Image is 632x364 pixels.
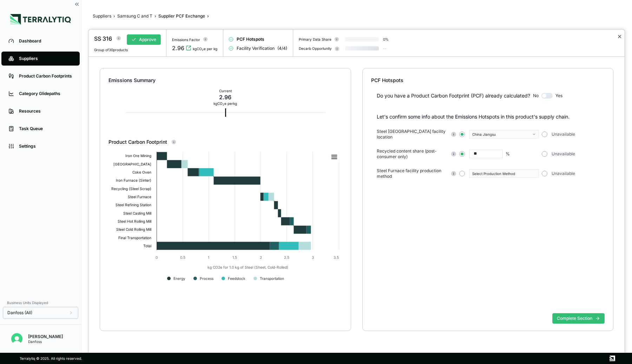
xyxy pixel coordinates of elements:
text: 2.5 [284,255,289,259]
span: Facility Verification [237,46,275,51]
text: kg CO2e for 1.0 kg of Steel (Sheet, Cold-Rolled) [208,265,288,269]
div: 2.96 [213,93,237,101]
div: China Jiangsu [472,132,531,136]
text: Steel Casting Mill [123,211,151,216]
span: -- [383,46,387,50]
span: No [533,93,539,99]
div: Emissions Factor [172,38,200,42]
sub: 2 [223,103,224,106]
div: kgCO e per kg [193,47,217,51]
div: kg CO e per kg [213,101,237,106]
button: Approve [127,34,161,45]
span: PCF Hotspots [237,36,264,42]
text: Total [143,244,151,248]
div: Product Carbon Footprint [108,139,342,146]
span: Recycled content share (post-consumer only) [377,148,447,160]
text: Process [200,276,213,281]
text: 0.5 [180,255,185,259]
text: Final Transportation [118,236,151,240]
div: Emissions Summary [108,77,342,84]
text: Coke Oven [132,170,151,174]
div: Decarb Opportunity [299,46,332,50]
div: 2.96 [172,44,184,52]
div: Primary Data Share [299,37,331,41]
text: Steel Hot Rolling Mill [118,219,151,224]
span: ( 4 / 4 ) [277,46,287,51]
text: Feedstock [228,276,245,281]
text: [GEOGRAPHIC_DATA] [113,162,151,166]
span: Yes [555,93,562,99]
p: Let's confirm some info about the Emissions Hotspots in this product's supply chain. [377,113,605,120]
text: 3 [312,255,314,259]
button: Close [617,32,622,41]
span: Steel [GEOGRAPHIC_DATA] facility location [377,129,447,140]
div: Do you have a Product Carbon Footprint (PCF) already calculated? [377,92,530,99]
text: Iron Ore Mining [125,154,151,158]
text: 3.5 [334,255,339,259]
button: Select Production Method [469,169,539,178]
div: SS 316 [94,34,112,43]
text: Steel Refining Station [116,203,151,207]
div: 0 % [383,37,389,41]
text: Iron Furnace (Sinter) [116,178,151,182]
div: PCF Hotspots [371,77,605,84]
text: 0 [156,255,158,259]
text: Energy [173,276,185,281]
sub: 2 [202,48,204,52]
button: China Jiangsu [469,130,539,139]
svg: View audit trail [186,45,191,51]
text: Recycling (Steel Scrap) [111,187,151,191]
text: Steel Cold Rolling Mill [116,227,151,232]
span: Group of 30 products [94,48,128,52]
span: Unavailable [552,132,575,137]
div: % [506,151,510,157]
text: 1.5 [232,255,237,259]
span: Unavailable [552,171,575,176]
div: Current [213,89,237,93]
button: Complete Section [552,313,605,324]
text: Transportation [260,276,284,281]
text: 2 [260,255,262,259]
span: Unavailable [552,151,575,157]
div: Select Production Method [472,171,536,176]
text: Steel Furnace [128,195,151,199]
span: Steel Furnace facility production method [377,168,447,179]
text: 1 [208,255,209,259]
